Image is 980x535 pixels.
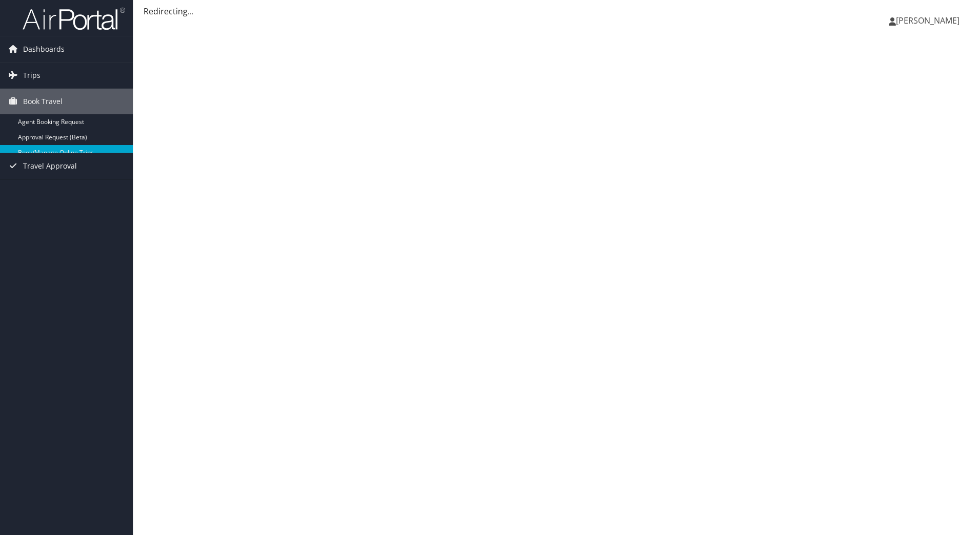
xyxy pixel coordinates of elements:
[23,153,77,179] span: Travel Approval
[889,5,970,36] a: [PERSON_NAME]
[23,7,125,31] img: airportal-logo.png
[23,63,40,88] span: Trips
[144,5,970,17] div: Redirecting...
[896,15,959,26] span: [PERSON_NAME]
[23,36,65,62] span: Dashboards
[23,89,63,114] span: Book Travel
